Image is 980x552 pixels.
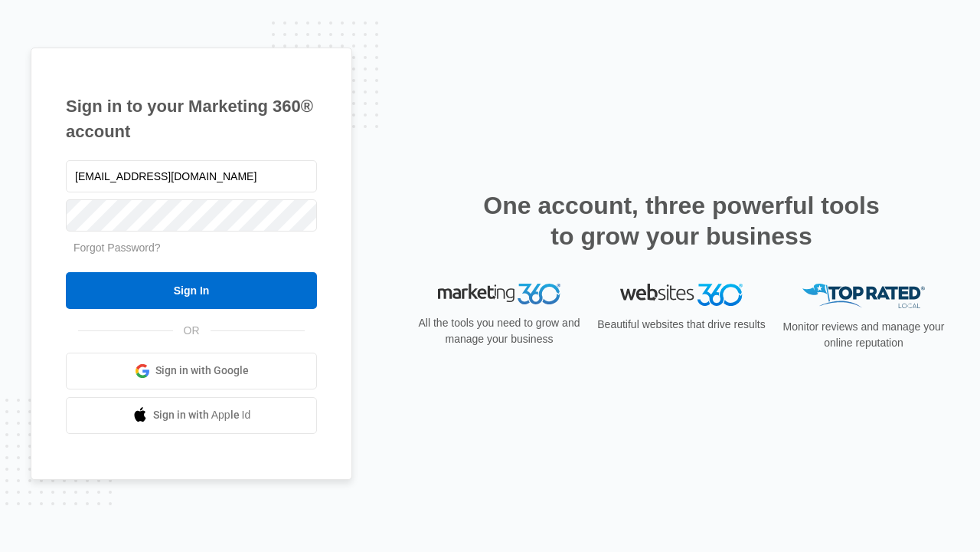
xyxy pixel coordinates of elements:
[153,407,251,423] span: Sign in with Apple Id
[66,94,317,144] h1: Sign in to your Marketing 360® account
[438,284,560,305] img: Marketing 360
[802,284,925,309] img: Top Rated Local
[66,272,317,309] input: Sign In
[73,242,161,254] a: Forgot Password?
[66,353,317,389] a: Sign in with Google
[66,160,317,192] input: Email
[413,315,585,347] p: All the tools you need to grow and manage your business
[66,397,317,434] a: Sign in with Apple Id
[173,323,211,339] span: OR
[155,363,249,379] span: Sign in with Google
[778,319,949,351] p: Monitor reviews and manage your online reputation
[479,190,884,251] h2: One account, three powerful tools to grow your business
[596,317,767,333] p: Beautiful websites that drive results
[620,284,743,306] img: Websites 360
